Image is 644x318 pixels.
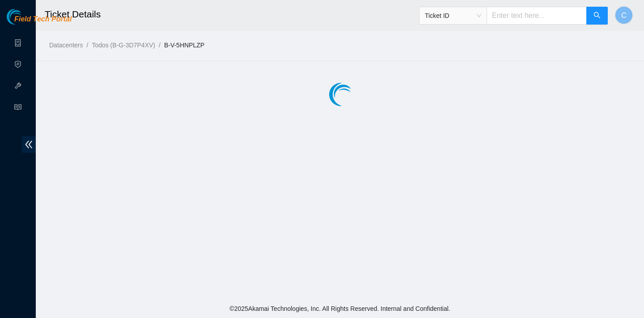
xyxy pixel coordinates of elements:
[36,299,644,318] footer: © 2025 Akamai Technologies, Inc. All Rights Reserved. Internal and Confidential.
[14,15,72,24] span: Field Tech Portal
[615,6,633,24] button: C
[7,16,72,28] a: Akamai TechnologiesField Tech Portal
[593,12,601,20] span: search
[7,9,45,25] img: Akamai Technologies
[159,42,161,49] span: /
[92,42,155,49] a: Todos (B-G-3D7P4XV)
[14,100,21,117] span: read
[621,10,627,21] span: C
[86,42,88,49] span: /
[22,136,36,153] span: double-left
[425,9,481,22] span: Ticket ID
[487,7,587,25] input: Enter text here...
[586,7,608,25] button: search
[164,42,204,49] a: B-V-5HNPLZP
[49,42,83,49] a: Datacenters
